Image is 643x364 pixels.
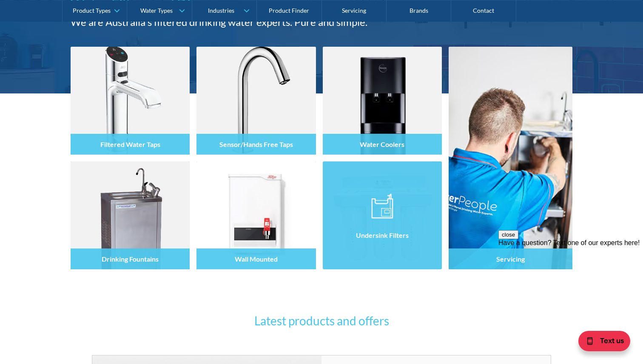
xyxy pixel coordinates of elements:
h3: Latest products and offers [156,312,487,330]
img: Sensor/Hands Free Taps [196,47,316,155]
h4: Water Coolers [360,140,404,148]
iframe: podium webchat widget prompt [498,230,643,332]
h4: Undersink Filters [356,231,409,239]
img: Wall Mounted [196,161,316,269]
div: Water Types [140,7,173,14]
h4: Drinking Fountains [102,255,159,263]
iframe: podium webchat widget bubble [558,322,643,364]
img: Undersink Filters [323,161,442,269]
h4: Filtered Water Taps [100,140,160,148]
div: Industries [208,7,234,14]
a: Servicing [449,47,572,269]
img: Water Coolers [323,47,442,155]
h4: Wall Mounted [235,255,278,263]
div: Product Types [73,7,111,14]
h4: Sensor/Hands Free Taps [219,140,293,148]
img: Drinking Fountains [71,161,190,269]
img: Filtered Water Taps [71,47,190,155]
h4: Servicing [496,255,525,263]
